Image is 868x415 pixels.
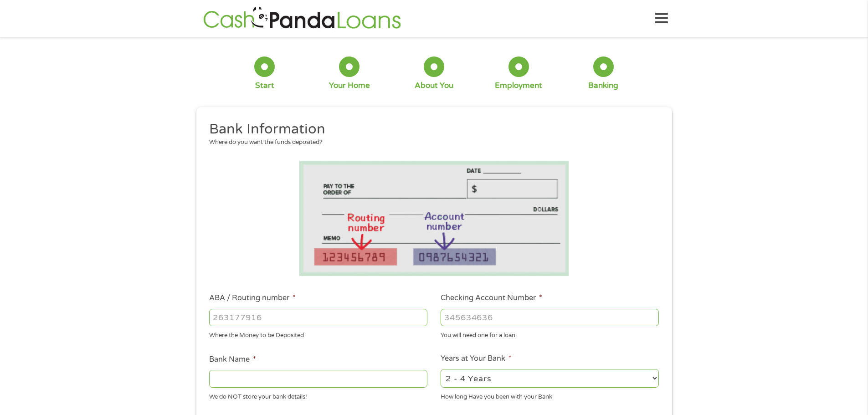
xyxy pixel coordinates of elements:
label: ABA / Routing number [209,293,296,303]
div: Start [255,81,274,91]
img: Routing number location [299,161,569,276]
h2: Bank Information [209,120,652,138]
div: Where do you want the funds deposited? [209,138,652,147]
label: Bank Name [209,355,256,364]
div: Where the Money to be Deposited [209,328,427,340]
label: Years at Your Bank [441,354,512,364]
div: Banking [588,81,618,91]
label: Checking Account Number [441,293,542,303]
div: How long Have you been with your Bank [441,389,659,401]
img: GetLoanNow Logo [200,5,404,31]
div: Employment [495,81,542,91]
div: You will need one for a loan. [441,328,659,340]
input: 263177916 [209,309,427,326]
div: Your Home [329,81,370,91]
input: 345634636 [441,309,659,326]
div: About You [415,81,453,91]
div: We do NOT store your bank details! [209,389,427,401]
